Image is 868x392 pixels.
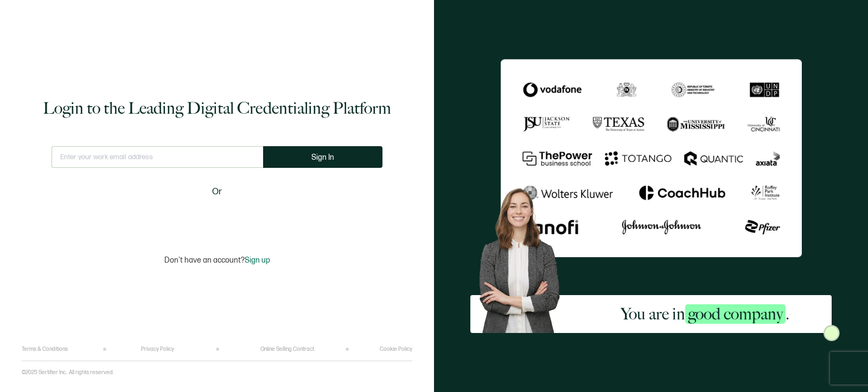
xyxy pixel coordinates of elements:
[245,256,270,265] span: Sign up
[824,325,840,341] img: Sertifier Login
[621,303,789,325] h2: You are in .
[380,346,412,352] a: Cookie Policy
[501,59,802,257] img: Sertifier Login - You are in <span class="strong-h">good company</span>.
[43,97,391,119] h1: Login to the Leading Digital Credentialing Platform
[311,153,334,161] span: Sign In
[141,346,174,352] a: Privacy Policy
[685,304,786,324] span: good company
[470,181,579,333] img: Sertifier Login - You are in <span class="strong-h">good company</span>. Hero
[263,146,382,168] button: Sign In
[155,206,279,230] div: Sign in with Google. Opens in new tab
[149,206,285,230] iframe: Sign in with Google Button
[22,346,68,352] a: Terms & Conditions
[22,369,114,376] p: ©2025 Sertifier Inc.. All rights reserved.
[260,346,314,352] a: Online Selling Contract
[52,146,263,168] input: Enter your work email address
[164,256,270,265] p: Don't have an account?
[212,185,222,199] span: Or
